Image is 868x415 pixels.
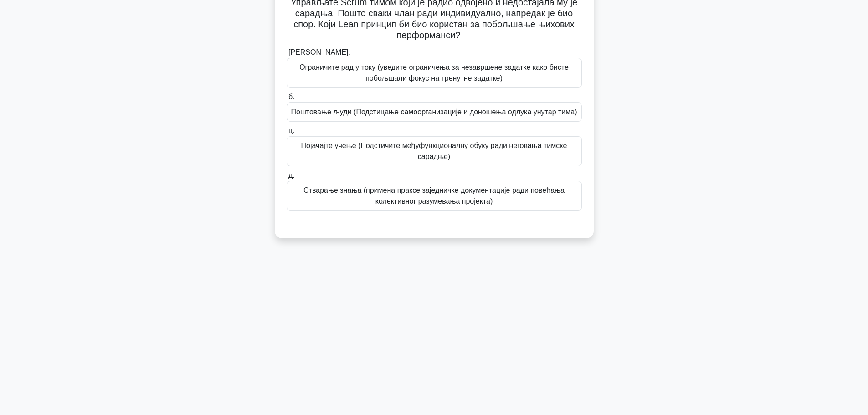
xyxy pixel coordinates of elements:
font: б. [288,93,295,101]
font: Ограничите рад у току (уведите ограничења за незавршене задатке како бисте побољшали фокус на тре... [299,63,569,82]
font: Појачајте учење (Подстичите међуфункционалну обуку ради неговања тимске сарадње) [301,142,567,160]
font: ц. [288,127,295,134]
font: Поштовање људи (Подстицање самоорганизације и доношења одлука унутар тима) [291,108,577,116]
font: д. [288,171,295,179]
font: Стварање знања (примена праксе заједничке документације ради повећања колективног разумевања прој... [303,186,565,205]
font: [PERSON_NAME]. [288,48,350,56]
